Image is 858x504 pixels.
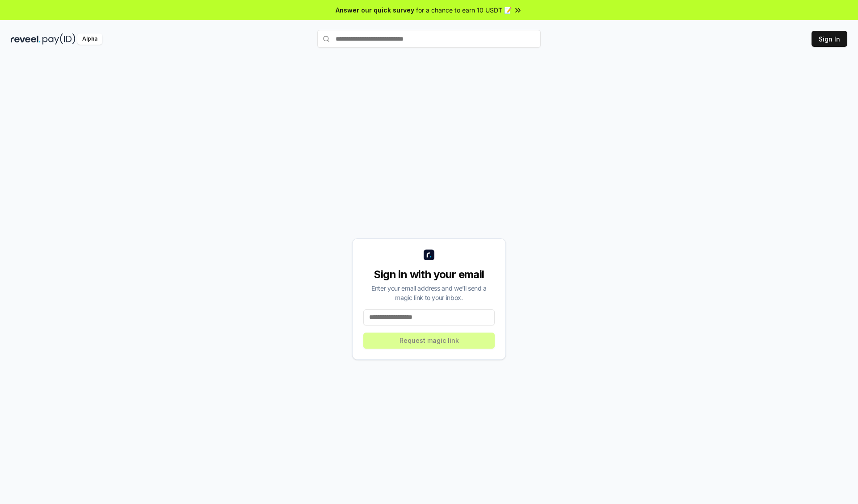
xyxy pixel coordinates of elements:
button: Sign In [812,31,847,47]
span: Answer our quick survey [336,5,414,15]
div: Sign in with your email [363,267,495,282]
div: Alpha [77,33,102,45]
img: logo_small [424,250,434,260]
span: for a chance to earn 10 USDT 📝 [416,5,512,15]
div: Enter your email address and we’ll send a magic link to your inbox. [363,283,495,302]
img: pay_id [42,33,76,45]
img: reveel_dark [11,33,41,45]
